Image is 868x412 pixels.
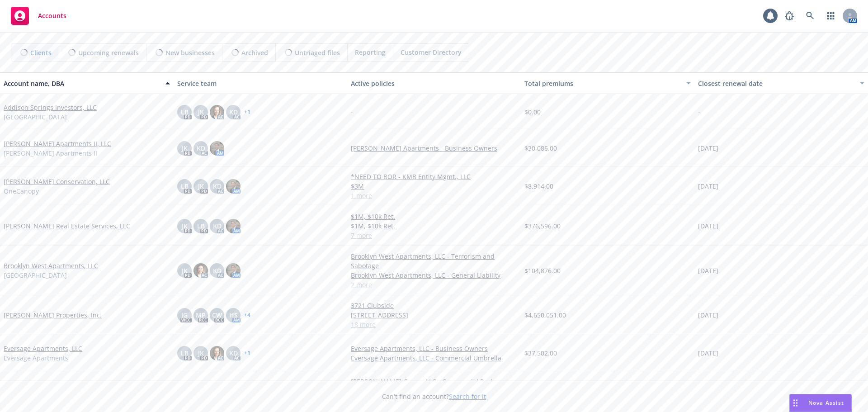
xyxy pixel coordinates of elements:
[698,221,718,231] span: [DATE]
[198,348,204,358] span: JK
[351,212,517,221] a: $1M, $10k Ret.
[7,3,70,28] a: Accounts
[177,79,344,88] div: Service team
[351,280,517,289] a: 2 more
[698,310,718,320] span: [DATE]
[4,177,110,186] a: [PERSON_NAME] Conservation, LLC
[210,141,224,156] img: photo
[355,47,386,57] span: Reporting
[351,251,517,270] a: Brooklyn West Apartments, LLC - Terrorism and Sabotage
[524,107,541,117] span: $0.00
[524,266,561,275] span: $104,876.00
[197,221,205,231] span: LB
[295,48,340,57] span: Untriaged files
[698,143,718,153] span: [DATE]
[212,310,222,320] span: CW
[698,348,718,358] span: [DATE]
[351,301,517,310] a: 3721 Clubside
[524,79,681,88] div: Total premiums
[78,48,139,57] span: Upcoming renewals
[694,72,868,94] button: Closest renewal date
[4,186,39,196] span: OneCanopy
[351,221,517,231] a: $1M, $10k Ret.
[229,348,238,358] span: KD
[210,105,224,119] img: photo
[182,221,188,231] span: JK
[4,270,67,280] span: [GEOGRAPHIC_DATA]
[193,263,208,278] img: photo
[524,181,553,191] span: $8,914.00
[4,79,160,88] div: Account name, DBA
[4,310,102,320] a: [PERSON_NAME] Properties, Inc.
[4,353,68,363] span: Eversage Apartments
[351,143,517,153] a: [PERSON_NAME] Apartments - Business Owners
[521,72,694,94] button: Total premiums
[226,219,241,233] img: photo
[226,179,241,194] img: photo
[182,143,188,153] span: JK
[789,394,852,412] button: Nova Assist
[351,231,517,240] a: 7 more
[38,12,66,19] span: Accounts
[213,221,222,231] span: KD
[4,139,111,148] a: [PERSON_NAME] Apartments II, LLC
[698,107,700,117] span: -
[4,344,82,353] a: Eversage Apartments, LLC
[198,107,204,117] span: JK
[174,72,347,94] button: Service team
[808,399,844,407] span: Nova Assist
[351,353,517,363] a: Eversage Apartments, LLC - Commercial Umbrella
[30,48,52,57] span: Clients
[351,191,517,200] a: 1 more
[351,320,517,329] a: 18 more
[210,346,224,360] img: photo
[244,313,250,318] a: + 4
[229,107,238,117] span: KD
[351,310,517,320] a: [STREET_ADDRESS]
[524,143,557,153] span: $30,086.00
[4,112,67,122] span: [GEOGRAPHIC_DATA]
[382,392,486,401] span: Can't find an account?
[197,143,205,153] span: KD
[226,263,241,278] img: photo
[351,344,517,353] a: Eversage Apartments, LLC - Business Owners
[698,266,718,275] span: [DATE]
[244,109,250,115] a: + 1
[165,48,215,57] span: New businesses
[244,350,250,356] a: + 1
[698,181,718,191] span: [DATE]
[780,7,798,25] a: Report a Bug
[351,107,353,117] span: -
[182,266,188,275] span: JK
[229,310,238,320] span: HS
[4,148,97,158] span: [PERSON_NAME] Apartments II
[698,79,854,88] div: Closest renewal date
[213,266,222,275] span: KD
[4,103,97,112] a: Addison Springs Investors, LLC
[4,221,130,231] a: [PERSON_NAME] Real Estate Services, LLC
[524,310,566,320] span: $4,650,051.00
[822,7,840,25] a: Switch app
[4,261,98,270] a: Brooklyn West Apartments, LLC
[351,79,517,88] div: Active policies
[181,107,189,117] span: LB
[351,181,517,191] a: $3M
[524,221,561,231] span: $376,596.00
[213,181,222,191] span: KD
[449,392,486,401] a: Search for it
[524,348,557,358] span: $37,502.00
[347,72,521,94] button: Active policies
[351,377,517,386] a: [PERSON_NAME] Group, LLC - Commercial Package
[196,310,206,320] span: MP
[790,394,801,412] div: Drag to move
[351,172,517,181] a: *NEED TO BOR - KMB Entity Mgmt., LLC
[181,348,189,358] span: LB
[198,181,204,191] span: JK
[801,7,819,25] a: Search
